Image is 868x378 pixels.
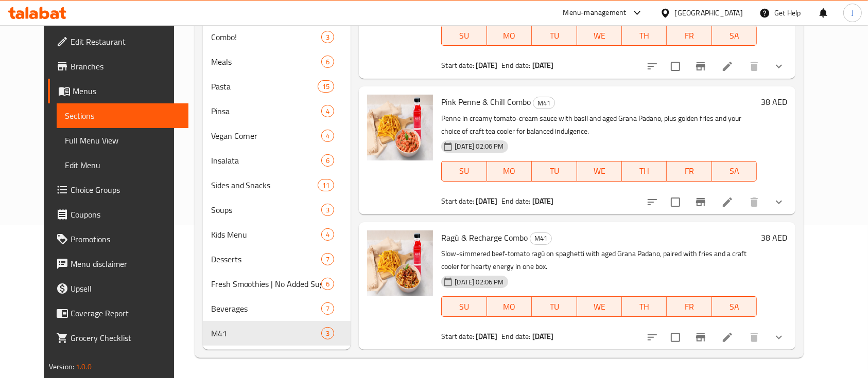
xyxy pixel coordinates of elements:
[491,299,528,314] span: MO
[532,296,577,317] button: TU
[577,296,622,317] button: WE
[211,179,318,191] span: Sides and Snacks
[318,181,334,190] span: 11
[476,330,497,343] b: [DATE]
[321,228,334,241] div: items
[318,179,334,191] div: items
[322,106,334,116] span: 4
[73,85,181,97] span: Menus
[716,299,753,314] span: SA
[533,97,554,109] span: M41
[203,272,351,296] div: Fresh Smoothies | No Added Sugar6
[441,25,487,46] button: SU
[622,25,667,46] button: TH
[321,31,334,43] div: items
[742,190,767,214] button: delete
[203,74,351,99] div: Pasta15
[712,161,757,182] button: SA
[530,232,552,245] div: M41
[211,31,322,43] div: Combo!
[622,161,667,182] button: TH
[322,57,334,67] span: 6
[688,190,713,214] button: Branch-specific-item
[742,325,767,350] button: delete
[71,184,181,196] span: Choice Groups
[563,7,627,19] div: Menu-management
[767,325,791,350] button: show more
[321,56,334,68] div: items
[667,296,711,317] button: FR
[211,204,322,216] span: Soups
[767,54,791,79] button: show more
[203,222,351,247] div: Kids Menu4
[211,130,322,142] span: Vegan Corner
[322,32,334,42] span: 3
[441,230,528,245] span: Ragù & Recharge Combo
[577,161,622,182] button: WE
[441,194,474,208] span: Start date:
[322,304,334,314] span: 7
[450,141,508,151] span: [DATE] 02:06 PM
[667,161,711,182] button: FR
[203,49,351,74] div: Meals6
[712,296,757,317] button: SA
[211,302,322,315] span: Beverages
[71,208,181,221] span: Coupons
[203,321,351,346] div: M413
[671,299,707,314] span: FR
[71,35,181,48] span: Edit Restaurant
[48,202,189,227] a: Coupons
[211,253,322,265] div: Desserts
[581,299,618,314] span: WE
[203,148,351,173] div: Insalata6
[367,230,433,296] img: Ragù & Recharge Combo
[491,28,528,43] span: MO
[211,228,322,241] span: Kids Menu
[773,196,785,208] svg: Show Choices
[712,25,757,46] button: SA
[65,159,181,171] span: Edit Menu
[441,161,487,182] button: SU
[640,54,665,79] button: sort-choices
[688,54,713,79] button: Branch-specific-item
[688,325,713,350] button: Branch-specific-item
[487,296,532,317] button: MO
[321,154,334,167] div: items
[665,327,686,348] span: Select to update
[321,130,334,142] div: items
[321,302,334,315] div: items
[721,196,734,208] a: Edit menu item
[211,154,322,167] span: Insalata
[487,161,532,182] button: MO
[48,29,189,54] a: Edit Restaurant
[322,279,334,289] span: 6
[211,80,318,93] span: Pasta
[446,299,482,314] span: SU
[318,82,334,92] span: 15
[71,282,181,295] span: Upsell
[57,128,189,153] a: Full Menu View
[626,299,663,314] span: TH
[321,253,334,265] div: items
[532,161,577,182] button: TU
[57,103,189,128] a: Sections
[211,327,322,339] span: M41
[533,97,555,109] div: M41
[716,28,753,43] span: SA
[322,205,334,215] span: 3
[532,25,577,46] button: TU
[203,247,351,272] div: Desserts7
[626,28,663,43] span: TH
[203,123,351,148] div: Vegan Corner4
[441,330,474,343] span: Start date:
[532,330,554,343] b: [DATE]
[211,278,322,290] span: Fresh Smoothies | No Added Sugar
[441,59,474,72] span: Start date:
[48,177,189,202] a: Choice Groups
[48,301,189,326] a: Coverage Report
